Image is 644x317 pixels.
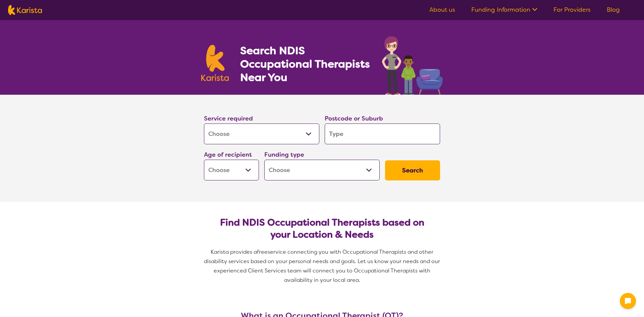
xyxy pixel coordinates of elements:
img: Karista logo [201,45,229,81]
label: Funding type [264,151,304,159]
a: About us [429,6,455,14]
input: Type [325,124,440,144]
a: Blog [607,6,620,14]
label: Postcode or Suburb [325,114,383,123]
span: service connecting you with Occupational Therapists and other disability services based on your p... [204,248,441,284]
a: Funding Information [471,6,537,14]
h2: Find NDIS Occupational Therapists based on your Location & Needs [209,217,435,241]
img: Karista logo [8,5,42,15]
h1: Search NDIS Occupational Therapists Near You [240,44,371,84]
label: Age of recipient [204,151,252,159]
a: For Providers [553,6,591,14]
span: Karista provides a [211,248,257,255]
img: occupational-therapy [382,36,443,95]
button: Search [385,160,440,180]
span: free [257,248,268,255]
label: Service required [204,114,253,123]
